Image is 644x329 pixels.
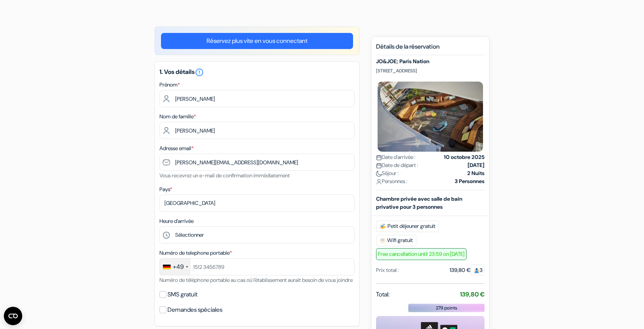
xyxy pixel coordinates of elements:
img: guest.svg [474,268,480,273]
strong: 3 Personnes [455,177,485,185]
span: Date de départ : [376,161,418,169]
input: Entrez votre prénom [159,90,355,107]
small: Vous recevrez un e-mail de confirmation immédiatement [159,172,290,179]
input: Entrer le nom de famille [159,122,355,139]
span: Total: [376,290,389,299]
label: SMS gratuit [168,289,197,300]
img: user_icon.svg [376,179,382,185]
a: error_outline [195,68,204,76]
b: Chambre privée avec salle de bain privative pour 3 personnes [376,195,462,210]
h5: JO&JOE; Paris Nation [376,58,485,65]
i: error_outline [195,68,204,77]
label: Numéro de telephone portable [159,249,232,257]
strong: [DATE] [468,161,485,169]
div: +49 [173,262,184,272]
h5: Détails de la réservation [376,43,485,55]
label: Demandes spéciales [168,304,222,315]
small: Numéro de téléphone portable au cas où l'établissement aurait besoin de vous joindre [159,277,353,283]
span: 279 points [436,304,457,311]
img: moon.svg [376,171,382,177]
span: Date d'arrivée : [376,153,416,161]
button: CMP-Widget öffnen [4,307,22,325]
strong: 2 Nuits [467,169,485,177]
span: 3 [471,265,485,275]
div: Germany (Deutschland): +49 [160,259,191,275]
label: Nom de famille [159,113,196,121]
img: free_wifi.svg [379,237,386,244]
span: Séjour : [376,169,399,177]
strong: 139,80 € [460,290,485,298]
label: Pays [159,185,172,193]
div: Prix total : [376,266,399,274]
span: Petit déjeuner gratuit [376,221,439,232]
img: free_breakfast.svg [379,223,386,229]
label: Heure d'arrivée [159,217,194,225]
span: Wifi gratuit [376,235,416,246]
a: Réservez plus vite en vous connectant [161,33,353,49]
img: calendar.svg [376,155,382,160]
h5: 1. Vos détails [159,68,355,77]
span: Personnes : [376,177,407,185]
div: 139,80 € [450,266,485,274]
input: Entrer adresse e-mail [159,154,355,171]
strong: 10 octobre 2025 [444,153,485,161]
img: calendar.svg [376,163,382,169]
input: 1512 3456789 [159,258,355,275]
label: Adresse email [159,144,194,152]
label: Prénom [159,81,180,89]
span: Free cancellation until 23:59 on [DATE] [376,248,467,260]
p: [STREET_ADDRESS] [376,68,485,74]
